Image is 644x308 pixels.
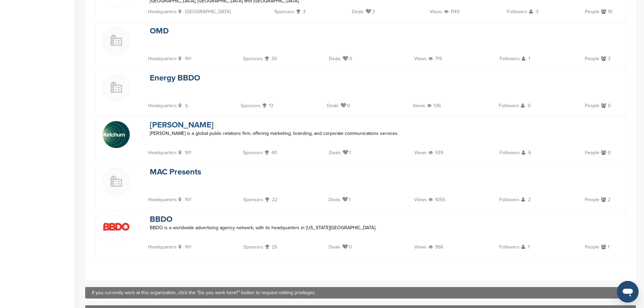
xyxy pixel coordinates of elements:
[329,54,341,63] p: Deals
[342,195,351,206] p: 1
[150,214,172,224] a: BBDO
[148,101,177,110] p: Headquarters
[103,222,130,231] img: 200px logo of bbdo
[500,148,520,157] p: Followers
[585,54,599,63] p: People
[414,243,427,251] p: Views
[499,101,519,110] p: Followers
[342,243,352,253] p: 0
[92,290,629,295] div: If you currently work at this organization, click the “Do you work here?” button to request editi...
[148,243,177,251] p: Headquarters
[265,54,277,65] p: 30
[178,195,192,206] p: NY
[585,101,599,110] p: People
[430,7,442,16] p: Views
[521,243,530,253] p: 1
[148,54,177,63] p: Headquarters
[243,148,263,157] p: Sponsors
[148,148,177,157] p: Headquarters
[413,101,425,110] p: Views
[414,148,427,157] p: Views
[148,7,177,16] p: Headquarters
[601,7,613,18] p: 10
[150,73,200,83] a: Energy BBDO
[178,54,192,65] p: NY
[103,168,130,195] img: Buildingmissing
[243,195,263,204] p: Sponsors
[243,54,263,63] p: Sponsors
[342,54,352,65] p: 0
[428,195,445,206] p: 1055
[150,129,612,138] p: [PERSON_NAME] is a global public relations firm, offering marketing, branding, and corporate comm...
[265,243,277,253] p: 25
[262,101,273,112] p: 13
[327,101,339,110] p: Deals
[522,54,530,65] p: 1
[178,148,192,159] p: NY
[617,281,639,303] iframe: Button to launch messaging window
[148,195,177,204] p: Headquarters
[444,7,459,18] p: 1149
[265,195,277,206] p: 22
[428,54,442,65] p: 719
[340,101,350,112] p: 0
[499,243,520,251] p: Followers
[265,148,277,159] p: 40
[150,223,612,232] p: BBDO is a worldwide advertising agency network, with its headquarters in [US_STATE][GEOGRAPHIC_DA...
[414,54,427,63] p: Views
[414,195,427,204] p: Views
[601,54,611,65] p: 3
[150,120,214,130] a: [PERSON_NAME]
[243,243,263,251] p: Sponsors
[342,148,351,159] p: 1
[601,101,611,112] p: 0
[365,7,375,18] p: 3
[150,26,169,36] a: OMD
[329,195,340,204] p: Deals
[329,243,340,251] p: Deals
[352,7,364,16] p: Deals
[428,243,443,253] p: 966
[585,195,599,204] p: People
[601,243,610,253] p: 1
[507,7,527,16] p: Followers
[585,148,599,157] p: People
[522,148,531,159] p: 6
[103,74,130,101] img: Buildingmissing
[103,27,130,54] img: Buildingmissing
[499,195,520,204] p: Followers
[601,148,611,159] p: 0
[585,7,599,16] p: People
[500,54,520,63] p: Followers
[103,121,130,148] img: Ketch
[521,101,531,112] p: 0
[529,7,539,18] p: 3
[521,195,531,206] p: 2
[427,101,441,112] p: 136
[150,167,201,177] a: MAC Presents
[428,148,443,159] p: 939
[241,101,261,110] p: Sponsors
[275,7,294,16] p: Sponsors
[601,195,611,206] p: 2
[585,243,599,251] p: People
[329,148,341,157] p: Deals
[178,243,192,253] p: NY
[296,7,306,18] p: 3
[178,7,231,18] p: [GEOGRAPHIC_DATA]
[178,101,189,112] p: IL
